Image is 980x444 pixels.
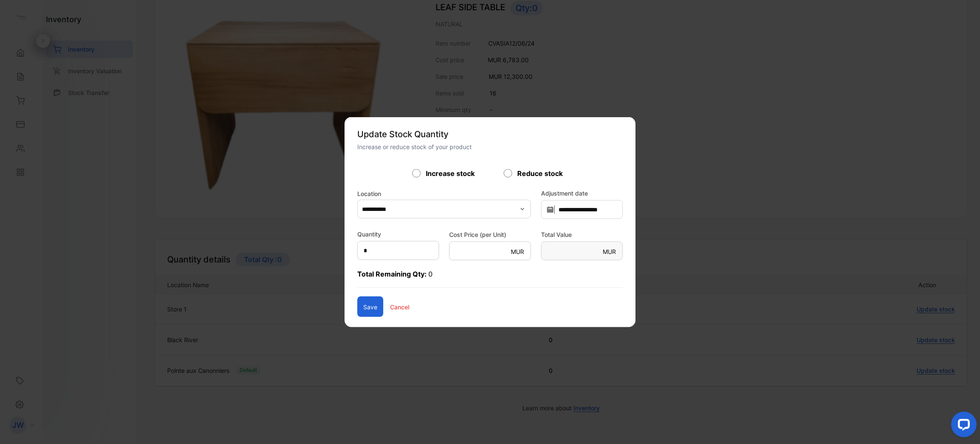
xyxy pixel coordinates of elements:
p: MUR [603,247,616,256]
label: Total Value [541,230,623,239]
p: Increase or reduce stock of your product [357,142,533,151]
label: Location [357,189,531,198]
label: Adjustment date [541,189,623,198]
label: Increase stock [426,168,475,179]
label: Cost Price (per Unit) [449,230,531,239]
p: Update Stock Quantity [357,128,533,141]
p: MUR [511,247,524,256]
span: 0 [428,270,433,278]
iframe: LiveChat chat widget [944,408,980,444]
button: Save [357,297,383,317]
p: Cancel [390,302,409,311]
label: Reduce stock [517,168,563,179]
p: Total Remaining Qty: [357,269,623,288]
label: Quantity [357,230,381,239]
